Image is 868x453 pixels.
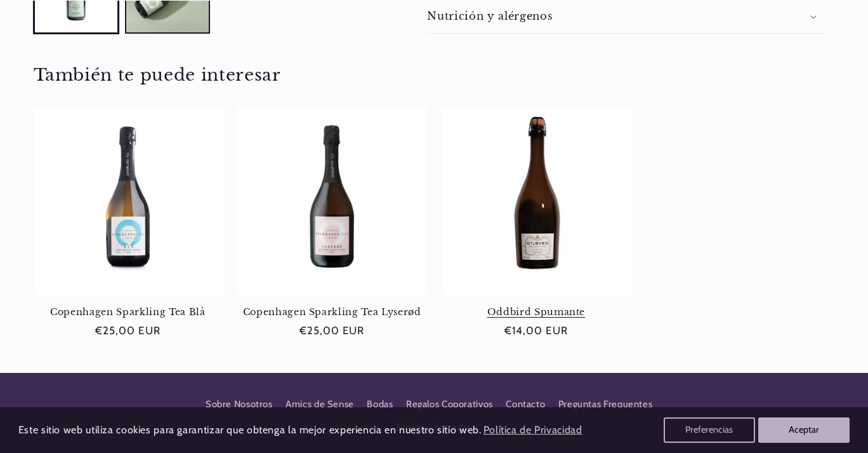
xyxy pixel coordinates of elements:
button: Preferencias [664,417,755,443]
h2: También te puede interesar [34,64,835,86]
a: Sobre Nosotros [206,396,273,416]
a: Preguntas Frequentes [558,393,653,416]
a: Contacto [506,393,545,416]
a: Amics de Sense [286,393,354,416]
a: Política de Privacidad (opens in a new tab) [481,419,584,442]
a: Copenhagen Sparkling Tea Blå [34,306,223,318]
span: Este sitio web utiliza cookies para garantizar que obtenga la mejor experiencia en nuestro sitio ... [18,424,482,436]
a: Bodas [367,393,393,416]
h2: Nutrición y alérgenos [427,10,552,23]
button: Aceptar [758,417,850,443]
a: Oddbird Spumante [442,306,631,318]
a: Regalos Coporativos [406,393,493,416]
a: Copenhagen Sparkling Tea Lyserød [237,306,426,318]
